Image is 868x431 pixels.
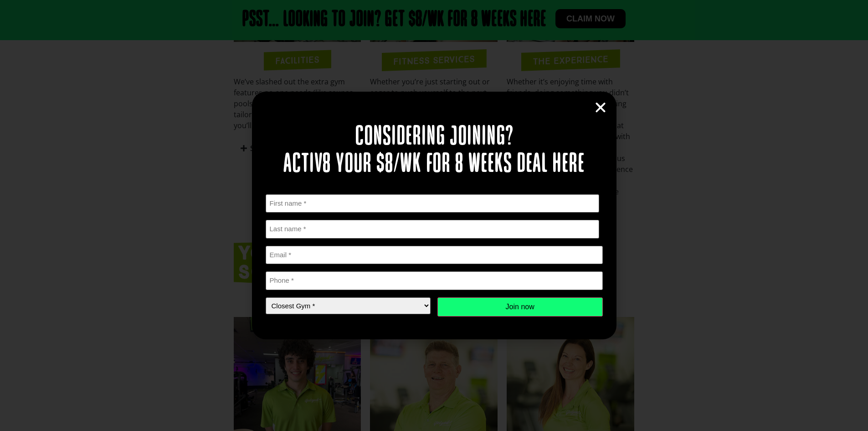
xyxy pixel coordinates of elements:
input: Last name * [266,220,600,239]
input: Phone * [266,271,603,290]
a: Close [594,101,607,114]
input: Join now [437,297,603,317]
input: First name * [266,194,600,213]
h2: Considering joining? Activ8 your $8/wk for 8 weeks deal here [266,124,603,178]
input: Email * [266,246,603,265]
